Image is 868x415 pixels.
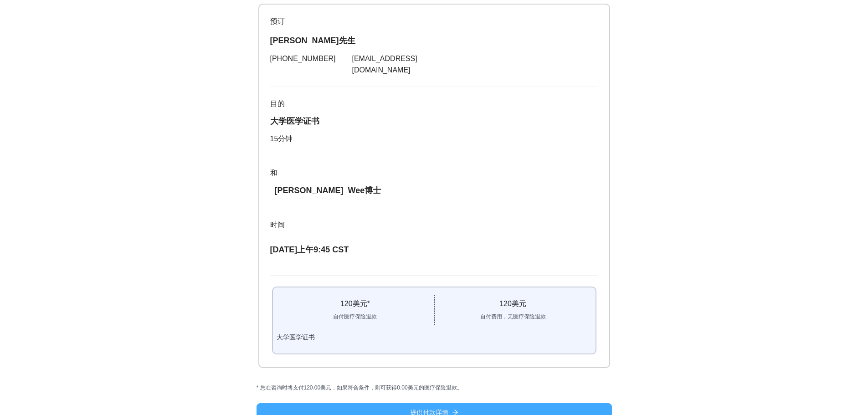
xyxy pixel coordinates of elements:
[348,186,365,195] font: Wee
[397,384,457,391] font: 0.00美元的医疗保险退款
[499,300,512,307] font: 120
[333,313,377,320] font: 自付医疗保险退款
[270,117,319,126] font: 大学医学证书
[352,55,417,74] font: [EMAIL_ADDRESS][DOMAIN_NAME]
[353,300,367,307] font: 美元
[270,135,278,143] font: 15
[270,221,285,229] font: 时间
[275,186,344,195] font: [PERSON_NAME]
[277,333,315,341] font: 大学医学证书
[266,384,304,391] font: 在咨询时将支付
[270,245,349,254] font: [DATE]上午9:45 CST
[270,55,336,62] font: [PHONE_NUMBER]
[270,169,277,177] font: 和
[365,186,381,195] font: 博士
[304,384,397,391] font: 120.00美元，如果符合条件，则可获得
[340,300,353,307] font: 120
[270,17,285,25] font: 预订
[480,313,546,320] font: 自付费用，无医疗保险退款
[278,135,293,143] font: 分钟
[512,300,526,307] font: 美元
[270,36,355,45] font: [PERSON_NAME]先生
[270,100,285,108] font: 目的
[457,384,462,391] font: 。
